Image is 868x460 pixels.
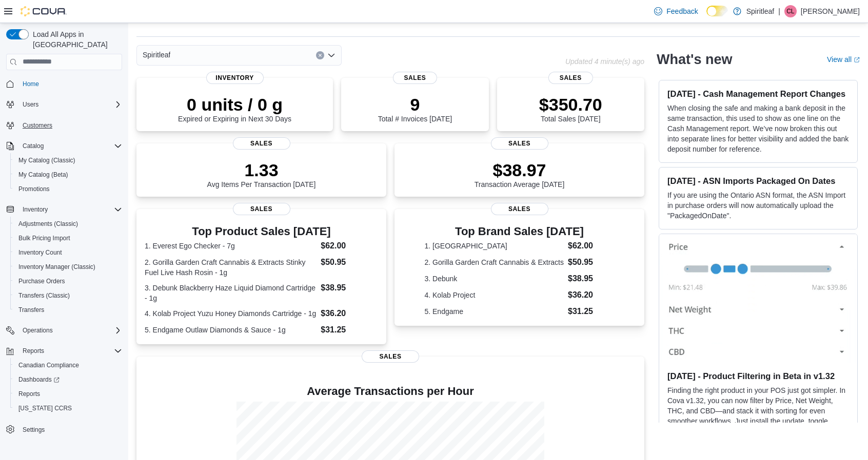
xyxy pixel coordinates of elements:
button: Transfers [10,303,126,317]
img: Cova [21,6,67,16]
span: Load All Apps in [GEOGRAPHIC_DATA] [29,29,122,50]
a: Dashboards [14,373,64,386]
button: Canadian Compliance [10,358,126,372]
dt: 1. [GEOGRAPHIC_DATA] [424,241,564,251]
p: $350.70 [539,94,602,115]
span: Sales [233,137,290,150]
h2: What's new [657,51,732,68]
span: Feedback [666,6,698,16]
p: 9 [378,94,452,115]
p: When closing the safe and making a bank deposit in the same transaction, this used to show as one... [667,103,849,154]
span: Reports [18,390,40,398]
input: Dark Mode [706,6,728,16]
dd: $36.20 [568,289,615,301]
a: Reports [14,388,44,400]
span: Inventory [18,203,122,216]
span: My Catalog (Beta) [18,171,68,179]
button: Clear input [316,51,324,59]
svg: External link [854,57,860,63]
dt: 2. Gorilla Garden Craft Cannabis & Extracts [424,257,564,267]
button: Transfers (Classic) [10,288,126,303]
span: Home [23,80,39,88]
dt: 4. Kolab Project Yuzu Honey Diamonds Cartridge - 1g [145,308,317,319]
span: Transfers (Classic) [14,289,122,302]
p: | [778,5,780,17]
span: Reports [18,345,122,357]
span: Home [18,77,122,90]
span: Settings [18,423,122,435]
a: Inventory Manager (Classic) [14,261,100,273]
button: Reports [10,387,126,401]
span: My Catalog (Beta) [14,169,122,181]
span: Reports [14,388,122,400]
div: Avg Items Per Transaction [DATE] [207,160,316,189]
button: My Catalog (Classic) [10,153,126,168]
a: Purchase Orders [14,275,69,287]
button: Operations [18,324,57,337]
span: My Catalog (Classic) [18,156,75,164]
span: Sales [393,72,437,84]
span: Users [23,100,38,109]
span: Inventory [206,72,264,84]
dt: 2. Gorilla Garden Craft Cannabis & Extracts Stinky Fuel Live Hash Rosin - 1g [145,257,317,278]
span: Sales [362,350,419,363]
span: My Catalog (Classic) [14,154,122,166]
h3: [DATE] - ASN Imports Packaged On Dates [667,176,849,186]
div: Total # Invoices [DATE] [378,94,452,123]
span: Sales [548,72,593,84]
a: Promotions [14,183,54,195]
a: My Catalog (Beta) [14,169,72,181]
span: Dashboards [14,373,122,386]
h3: [DATE] - Product Filtering in Beta in v1.32 [667,371,849,381]
a: View allExternal link [827,55,860,64]
span: Users [18,98,122,111]
a: Customers [18,119,56,132]
p: If you are using the Ontario ASN format, the ASN Import in purchase orders will now automatically... [667,190,849,221]
span: Inventory Count [14,246,122,259]
button: Reports [2,344,126,358]
span: Transfers (Classic) [18,291,70,300]
span: [US_STATE] CCRS [18,404,72,412]
a: Adjustments (Classic) [14,218,82,230]
a: [US_STATE] CCRS [14,402,76,414]
a: Bulk Pricing Import [14,232,74,244]
span: Sales [491,137,548,150]
span: Customers [23,121,52,130]
button: Home [2,76,126,91]
span: Customers [18,119,122,132]
span: Catalog [18,140,122,152]
span: Inventory [23,205,48,214]
button: Adjustments (Classic) [10,217,126,231]
button: Customers [2,118,126,133]
button: Inventory [18,203,52,216]
span: Reports [23,347,44,355]
button: Users [2,97,126,112]
span: Operations [23,326,53,334]
p: [PERSON_NAME] [801,5,860,17]
span: Adjustments (Classic) [18,220,78,228]
span: Washington CCRS [14,402,122,414]
h3: [DATE] - Cash Management Report Changes [667,89,849,99]
p: 1.33 [207,160,316,180]
div: Expired or Expiring in Next 30 Days [178,94,291,123]
button: Inventory Manager (Classic) [10,260,126,274]
button: Bulk Pricing Import [10,231,126,245]
a: Dashboards [10,372,126,387]
span: Spiritleaf [143,49,170,61]
button: Catalog [2,139,126,153]
div: Transaction Average [DATE] [475,160,565,189]
dt: 1. Everest Ego Checker - 7g [145,241,317,251]
dd: $62.00 [568,240,615,252]
dd: $31.25 [321,324,378,336]
button: [US_STATE] CCRS [10,401,126,415]
a: Canadian Compliance [14,359,83,371]
div: Total Sales [DATE] [539,94,602,123]
span: Bulk Pricing Import [18,234,70,242]
a: Feedback [650,1,702,22]
button: Operations [2,323,126,338]
span: Canadian Compliance [18,361,79,369]
span: Promotions [14,183,122,195]
h3: Top Brand Sales [DATE] [424,225,614,238]
span: Catalog [23,142,44,150]
dd: $50.95 [568,256,615,268]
